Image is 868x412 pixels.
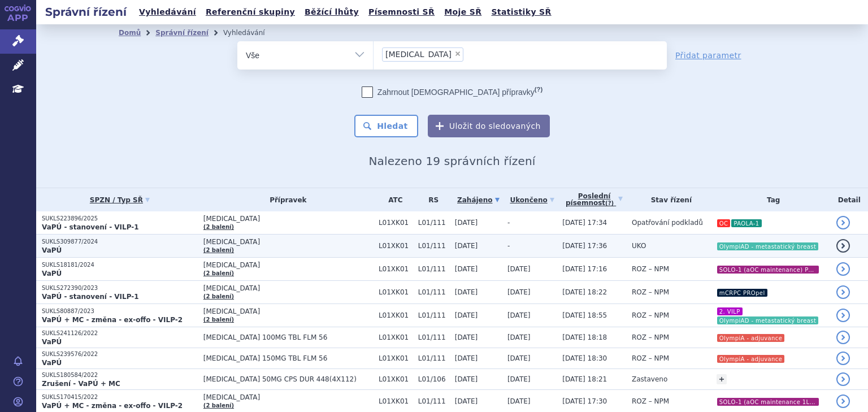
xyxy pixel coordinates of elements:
[418,333,449,341] span: L01/111
[455,354,478,362] span: [DATE]
[836,309,850,322] a: detail
[562,375,607,383] span: [DATE] 18:21
[562,333,607,341] span: [DATE] 18:18
[836,372,850,386] a: detail
[562,265,607,273] span: [DATE] 17:16
[455,219,478,227] span: [DATE]
[632,219,703,227] span: Opatřování podkladů
[202,5,298,20] a: Referenční skupiny
[717,307,743,315] i: 2. VILP
[42,215,198,223] p: SUKLS223896/2025
[455,375,478,383] span: [DATE]
[454,50,461,57] span: ×
[42,338,62,346] strong: VaPÚ
[632,397,669,405] span: ROZ – NPM
[42,238,198,246] p: SUKLS309877/2024
[717,316,819,324] i: OlympiAD - metastatický breast
[507,375,531,383] span: [DATE]
[379,265,413,273] span: L01XK01
[455,288,478,296] span: [DATE]
[836,262,850,276] a: detail
[223,24,280,41] li: Vyhledávání
[203,354,373,362] span: [MEDICAL_DATA] 150MG TBL FLM 56
[385,50,452,58] span: [MEDICAL_DATA]
[507,311,531,319] span: [DATE]
[836,352,850,365] a: detail
[203,215,373,223] span: [MEDICAL_DATA]
[198,188,373,211] th: Přípravek
[562,242,607,250] span: [DATE] 17:36
[441,5,485,20] a: Moje SŘ
[42,293,139,301] strong: VaPÚ - stanovení - VILP-1
[379,375,413,383] span: L01XK01
[626,188,711,211] th: Stav řízení
[418,311,449,319] span: L01/111
[507,219,510,227] span: -
[632,311,669,319] span: ROZ – NPM
[418,354,449,362] span: L01/111
[632,265,669,273] span: ROZ – NPM
[418,397,449,405] span: L01/111
[831,188,868,211] th: Detail
[203,284,373,292] span: [MEDICAL_DATA]
[203,316,234,323] a: (2 balení)
[42,316,183,324] strong: VaPÚ + MC - změna - ex-offo - VILP-2
[379,397,413,405] span: L01XK01
[711,188,831,211] th: Tag
[562,311,607,319] span: [DATE] 18:55
[413,188,449,211] th: RS
[418,265,449,273] span: L01/111
[203,247,234,253] a: (2 balení)
[488,5,554,20] a: Statistiky SŘ
[836,285,850,299] a: detail
[836,239,850,253] a: detail
[632,288,669,296] span: ROZ – NPM
[119,29,141,37] a: Domů
[455,265,478,273] span: [DATE]
[562,188,626,211] a: Poslednípísemnost(?)
[507,265,531,273] span: [DATE]
[42,393,198,401] p: SUKLS170415/2022
[836,216,850,229] a: detail
[717,242,819,250] i: OlympiAD - metastatický breast
[731,219,761,227] i: PAOLA-1
[717,289,767,297] i: mCRPC PROpel
[632,242,646,250] span: UKO
[632,354,669,362] span: ROZ – NPM
[42,284,198,292] p: SUKLS272390/2023
[379,354,413,362] span: L01XK01
[836,394,850,408] a: detail
[136,5,199,20] a: Vyhledávání
[507,333,531,341] span: [DATE]
[507,397,531,405] span: [DATE]
[717,398,819,406] i: SOLO-1 (aOC maintenance 1L) - 2. VILP
[507,288,531,296] span: [DATE]
[562,354,607,362] span: [DATE] 18:30
[203,293,234,300] a: (2 balení)
[203,270,234,276] a: (2 balení)
[507,192,557,208] a: Ukončeno
[379,333,413,341] span: L01XK01
[379,311,413,319] span: L01XK01
[418,288,449,296] span: L01/111
[562,397,607,405] span: [DATE] 17:30
[362,86,542,98] label: Zahrnout [DEMOGRAPHIC_DATA] přípravky
[455,397,478,405] span: [DATE]
[455,242,478,250] span: [DATE]
[632,375,667,383] span: Zastaveno
[455,311,478,319] span: [DATE]
[717,266,819,274] i: SOLO-1 (aOC maintenance) PermRb
[632,333,669,341] span: ROZ – NPM
[203,261,373,269] span: [MEDICAL_DATA]
[36,4,136,20] h2: Správní řízení
[717,374,727,384] a: +
[507,354,531,362] span: [DATE]
[418,242,449,250] span: L01/111
[836,331,850,344] a: detail
[507,242,510,250] span: -
[42,329,198,337] p: SUKLS241126/2022
[562,288,607,296] span: [DATE] 18:22
[428,115,550,137] button: Uložit do sledovaných
[717,355,784,363] i: OlympiA - adjuvance
[42,359,62,367] strong: VaPÚ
